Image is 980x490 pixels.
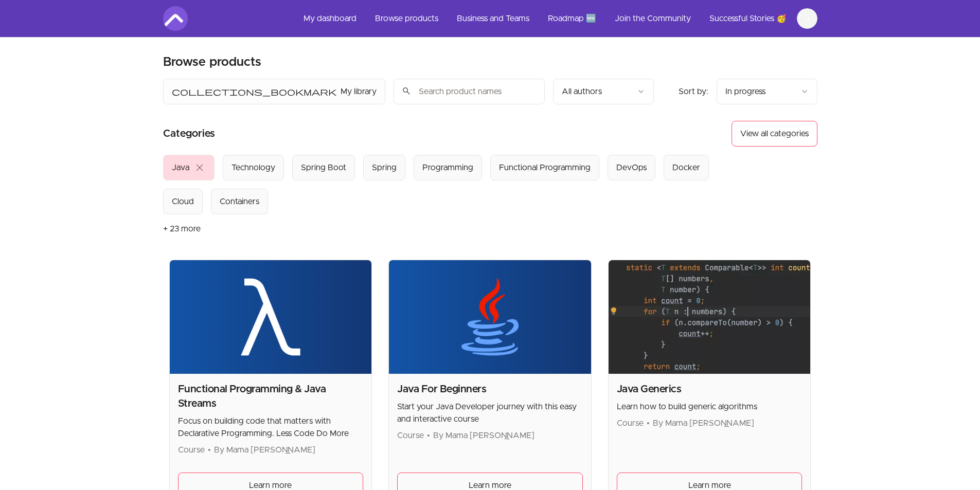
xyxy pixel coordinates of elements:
[397,431,424,440] span: Course
[301,161,346,174] div: Spring Boot
[679,87,708,96] span: Sort by:
[499,161,591,174] div: Functional Programming
[178,382,364,411] h2: Functional Programming & Java Streams
[193,161,206,174] span: close
[214,446,315,454] span: By Mama [PERSON_NAME]
[163,6,188,31] img: Amigoscode logo
[220,195,259,208] div: Containers
[647,419,650,427] span: •
[427,431,430,440] span: •
[397,382,583,396] h2: Java For Beginners
[163,214,201,243] button: + 23 more
[394,79,545,104] input: Search product names
[672,161,700,174] div: Docker
[402,84,411,98] span: search
[717,79,817,104] button: Product sort options
[295,6,817,31] nav: Main
[701,6,795,31] a: Successful Stories 🥳
[422,161,473,174] div: Programming
[607,6,699,31] a: Join the Community
[163,121,215,147] h2: Categories
[609,260,811,374] img: Product image for Java Generics
[449,6,538,31] a: Business and Teams
[172,195,194,208] div: Cloud
[295,6,365,31] a: My dashboard
[617,382,803,396] h2: Java Generics
[178,446,205,454] span: Course
[172,161,189,174] div: Java
[616,161,647,174] div: DevOps
[653,419,754,427] span: By Mama [PERSON_NAME]
[553,79,654,104] button: Filter by author
[540,6,604,31] a: Roadmap 🆕
[163,54,261,70] h2: Browse products
[170,260,372,374] img: Product image for Functional Programming & Java Streams
[231,161,275,174] div: Technology
[389,260,591,374] img: Product image for Java For Beginners
[797,8,817,29] button: J
[732,121,817,147] button: View all categories
[172,85,336,98] span: collections_bookmark
[617,401,803,413] p: Learn how to build generic algorithms
[163,79,385,104] button: Filter by My library
[397,401,583,425] p: Start your Java Developer journey with this easy and interactive course
[433,431,534,440] span: By Mama [PERSON_NAME]
[208,446,211,454] span: •
[178,415,364,440] p: Focus on building code that matters with Declarative Programming. Less Code Do More
[617,419,644,427] span: Course
[372,161,397,174] div: Spring
[367,6,447,31] a: Browse products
